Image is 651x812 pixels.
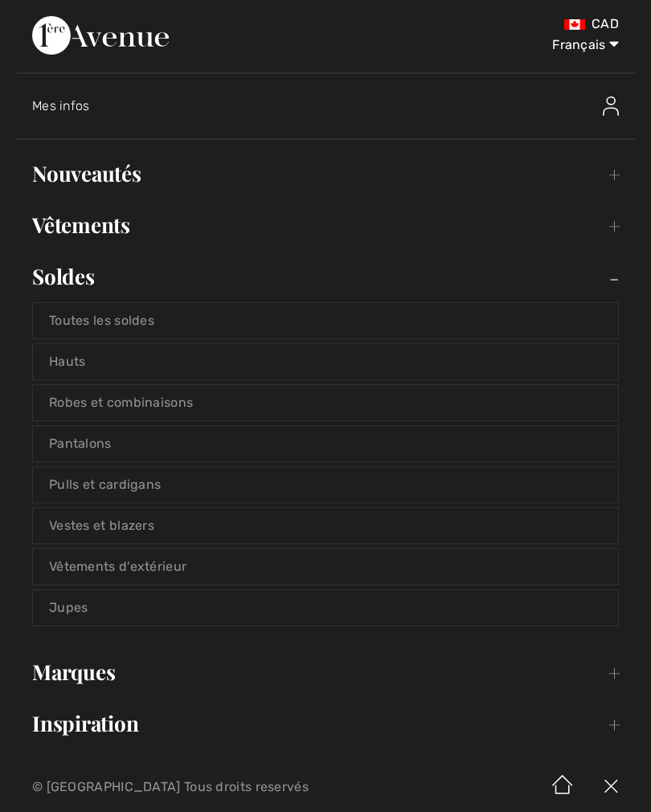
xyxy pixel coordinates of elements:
a: Inspiration [16,706,635,741]
a: Marques [16,654,635,690]
span: Chat [38,11,71,26]
a: Vêtements [16,207,635,243]
div: CAD [384,16,619,32]
img: X [587,762,635,812]
a: Vestes et blazers [33,508,618,543]
a: Pantalons [33,426,618,461]
a: Nouveautés [16,156,635,191]
a: Jupes [33,590,618,625]
a: Soldes [16,259,635,294]
img: 1ère Avenue [32,16,169,55]
a: Robes et combinaisons [33,385,618,420]
span: Mes infos [32,98,90,113]
p: © [GEOGRAPHIC_DATA] Tous droits reservés [32,781,384,793]
a: Pulls et cardigans [33,467,618,502]
img: Accueil [538,762,587,812]
a: Vêtements d'extérieur [33,549,618,584]
a: Live [16,757,635,793]
a: Hauts [33,344,618,379]
a: Toutes les soldes [33,303,618,338]
img: Mes infos [603,96,619,116]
